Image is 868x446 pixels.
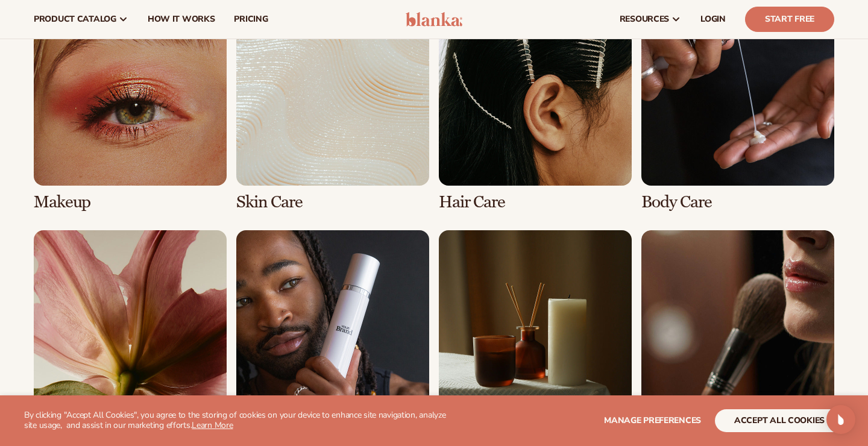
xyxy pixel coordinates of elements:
[620,14,669,24] span: resources
[192,419,233,431] a: Learn More
[715,409,844,432] button: accept all cookies
[34,193,227,212] h3: Makeup
[641,193,834,212] h3: Body Care
[236,193,429,212] h3: Skin Care
[604,409,701,432] button: Manage preferences
[406,12,463,27] img: logo
[34,14,116,24] span: product catalog
[234,14,268,24] span: pricing
[24,410,453,431] p: By clicking "Accept All Cookies", you agree to the storing of cookies on your device to enhance s...
[745,7,834,32] a: Start Free
[700,14,726,24] span: LOGIN
[604,415,701,426] span: Manage preferences
[826,405,855,434] div: Open Intercom Messenger
[439,193,632,212] h3: Hair Care
[148,14,215,24] span: How It Works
